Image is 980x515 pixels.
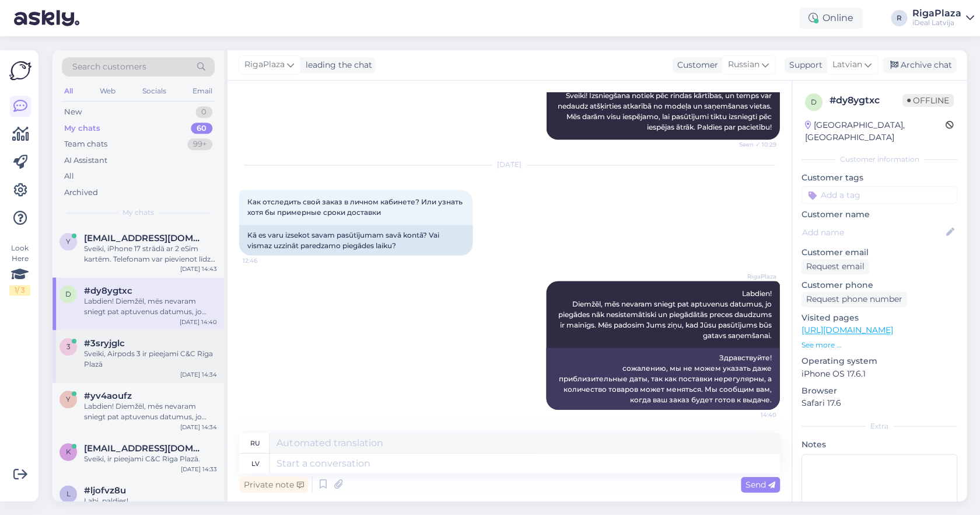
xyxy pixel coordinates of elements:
[180,370,217,378] div: [DATE] 14:34
[801,186,957,204] input: Add a tag
[801,325,892,335] a: [URL][DOMAIN_NAME]
[801,154,957,165] div: Customer information
[62,83,75,99] div: All
[801,396,957,409] p: Safari 17.6
[801,226,943,239] input: Add name
[911,9,960,18] div: RigaPlaza
[239,225,473,255] div: Kā es varu izsekot savam pasūtījumam savā kontā? Vai vismaz uzzināt paredzamo piegādes laiku?
[139,83,168,99] div: Socials
[801,438,957,450] p: Notes
[64,155,107,166] div: AI Assistant
[84,391,132,401] span: #yv4aoufz
[181,464,217,473] div: [DATE] 14:33
[672,59,717,71] div: Customer
[84,233,205,243] span: yerlans@yahoo.com
[804,119,945,144] div: [GEOGRAPHIC_DATA], [GEOGRAPHIC_DATA]
[801,312,957,324] p: Visited pages
[244,58,285,71] span: RigaPlaza
[191,123,212,134] div: 60
[72,61,146,73] span: Search customers
[890,10,907,26] div: R
[801,384,957,396] p: Browser
[66,489,71,498] span: l
[801,259,869,274] div: Request email
[829,93,902,107] div: # dy8ygtxc
[64,123,100,134] div: My chats
[66,447,71,456] span: k
[84,485,126,496] span: #ljofvz8u
[732,272,776,280] span: RigaPlaza
[832,58,862,71] span: Latvian
[300,59,372,71] div: leading the chat
[195,106,212,118] div: 0
[84,349,217,370] div: Sveiki, Airpods 3 ir pieejami C&C Rīga Plazā
[84,286,132,296] span: #dy8ygtxc
[243,256,286,265] span: 12:46
[799,8,862,29] div: Online
[9,243,30,295] div: Look Here
[65,290,71,298] span: d
[84,338,125,349] span: #3sryjglc
[801,340,957,350] p: See more ...
[180,317,217,326] div: [DATE] 14:40
[801,279,957,291] p: Customer phone
[911,18,960,27] div: iDeal Latvija
[239,476,308,492] div: Private note
[801,208,957,221] p: Customer name
[64,170,74,182] div: All
[84,443,205,454] span: krissvevers@gmail.com
[187,138,212,150] div: 99+
[9,285,30,295] div: 1 / 3
[180,265,217,273] div: [DATE] 14:43
[801,367,957,380] p: iPhone OS 17.6.1
[84,496,217,506] div: Labi, paldies!
[84,243,217,265] div: Sveiki, iPhone 17 strādā ar 2 eSim kartēm. Telefonam var pievienot līdz pat 8 eSim kartēm but vie...
[190,83,215,99] div: Email
[66,342,71,351] span: 3
[801,291,907,307] div: Request phone number
[239,159,779,170] div: [DATE]
[66,395,71,403] span: y
[745,479,775,489] span: Send
[801,172,957,184] p: Customer tags
[558,288,773,339] span: Labdien! Diemžēl, mēs nevaram sniegt pat aptuvenus datumus, jo piegādes nāk nesistemātiski un pie...
[882,57,956,73] div: Archive chat
[801,420,957,431] div: Extra
[84,296,217,317] div: Labdien! Diemžēl, mēs nevaram sniegt pat aptuvenus datumus, jo piegādes nāk nesistemātiski un pie...
[732,140,776,149] span: Seen ✓ 10:29
[251,453,260,473] div: lv
[911,9,973,27] a: RigaPlazaiDeal Latvija
[801,355,957,367] p: Operating system
[247,197,464,217] span: Как отследить свой заказ в личном кабинете? Или узнать хотя бы примерные сроки доставки
[732,410,776,419] span: 14:40
[84,401,217,422] div: Labdien! Diemžēl, mēs nevaram sniegt pat aptuvenus datumus, jo piegādes nāk nesistemātiski un pie...
[66,237,71,246] span: y
[64,187,98,199] div: Archived
[801,246,957,259] p: Customer email
[84,454,217,464] div: Sveiki, ir pieejami C&C Rīga Plazā.
[902,94,953,107] span: Offline
[64,138,107,150] div: Team chats
[123,207,154,218] span: My chats
[250,433,260,453] div: ru
[9,60,32,82] img: Askly Logo
[180,422,217,431] div: [DATE] 14:34
[810,98,816,106] span: d
[97,83,118,99] div: Web
[64,106,82,118] div: New
[546,347,779,409] div: Здравствуйте! сожалению, мы не можем указать даже приблизительные даты, так как поставки нерегуля...
[727,58,759,71] span: Russian
[784,59,822,71] div: Support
